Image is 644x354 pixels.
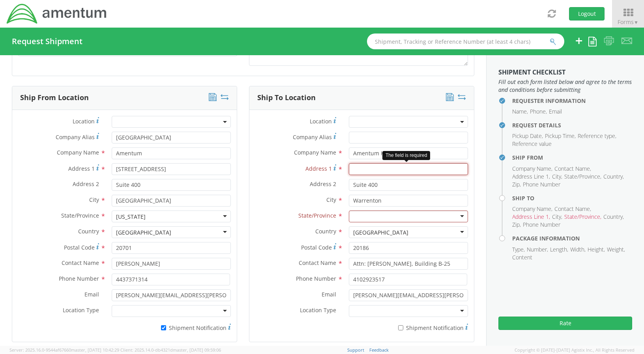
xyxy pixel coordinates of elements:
[369,347,389,353] a: Feedback
[62,259,99,266] span: Contact Name
[120,347,221,353] span: Client: 2025.14.0-db4321d
[588,246,605,253] li: Height
[554,165,591,173] li: Contact Name
[173,347,221,353] span: master, [DATE] 09:59:06
[298,212,336,219] span: State/Province
[116,213,146,221] div: [US_STATE]
[73,180,99,188] span: Address 2
[512,132,543,140] li: Pickup Date
[512,165,552,173] li: Company Name
[257,94,316,102] h3: Ship To Location
[116,229,171,237] div: [GEOGRAPHIC_DATA]
[530,108,547,116] li: Phone
[523,181,560,188] li: Phone Number
[112,322,231,332] label: Shipment Notification
[512,195,632,201] h4: Ship To
[6,3,108,25] img: dyn-intl-logo-049831509241104b2a82.png
[512,246,525,253] li: Type
[603,173,624,181] li: Country
[512,235,632,241] h4: Package Information
[512,253,532,261] li: Content
[512,213,550,221] li: Address Line 1
[301,244,332,251] span: Postal Code
[73,117,95,125] span: Location
[367,34,564,49] input: Shipment, Tracking or Reference Number (at least 4 chars)
[310,180,336,188] span: Address 2
[512,140,552,148] li: Reference value
[512,108,528,116] li: Name
[63,306,99,314] span: Location Type
[349,322,468,332] label: Shipment Notification
[310,117,332,125] span: Location
[498,78,632,94] span: Fill out each form listed below and agree to the terms and conditions before submitting
[570,246,586,253] li: Width
[89,196,99,203] span: City
[523,221,560,229] li: Phone Number
[68,165,95,172] span: Address 1
[550,246,568,253] li: Length
[347,347,364,353] a: Support
[527,246,548,253] li: Number
[382,151,430,160] div: The field is required
[71,347,119,353] span: master, [DATE] 10:42:29
[634,19,638,26] span: ▼
[512,122,632,128] h4: Request Details
[554,205,591,213] li: Contact Name
[353,229,408,237] div: [GEOGRAPHIC_DATA]
[64,244,95,251] span: Postal Code
[293,133,332,141] span: Company Alias
[512,155,632,160] h4: Ship From
[618,18,638,26] span: Forms
[9,347,119,353] span: Server: 2025.16.0-9544af67660
[498,69,632,76] h3: Shipment Checklist
[299,259,336,266] span: Contact Name
[20,94,89,102] h3: Ship From Location
[59,275,99,282] span: Phone Number
[512,221,521,229] li: Zip
[398,325,403,330] input: Shipment Notification
[564,173,601,181] li: State/Province
[578,132,616,140] li: Reference type
[603,213,624,221] li: Country
[545,132,576,140] li: Pickup Time
[564,213,601,221] li: State/Province
[322,291,336,298] span: Email
[296,275,336,282] span: Phone Number
[607,246,625,253] li: Weight
[61,212,99,219] span: State/Province
[161,325,166,330] input: Shipment Notification
[512,173,550,181] li: Address Line 1
[294,149,336,156] span: Company Name
[549,108,562,116] li: Email
[512,181,521,188] li: Zip
[300,306,336,314] span: Location Type
[498,317,632,330] button: Rate
[56,133,95,141] span: Company Alias
[552,213,562,221] li: City
[515,347,635,353] span: Copyright © [DATE]-[DATE] Agistix Inc., All Rights Reserved
[552,173,562,181] li: City
[512,205,552,213] li: Company Name
[305,165,332,172] span: Address 1
[84,291,99,298] span: Email
[512,98,632,104] h4: Requester Information
[78,227,99,235] span: Country
[569,7,605,20] button: Logout
[57,149,99,156] span: Company Name
[326,196,336,203] span: City
[12,37,82,46] h4: Request Shipment
[315,227,336,235] span: Country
